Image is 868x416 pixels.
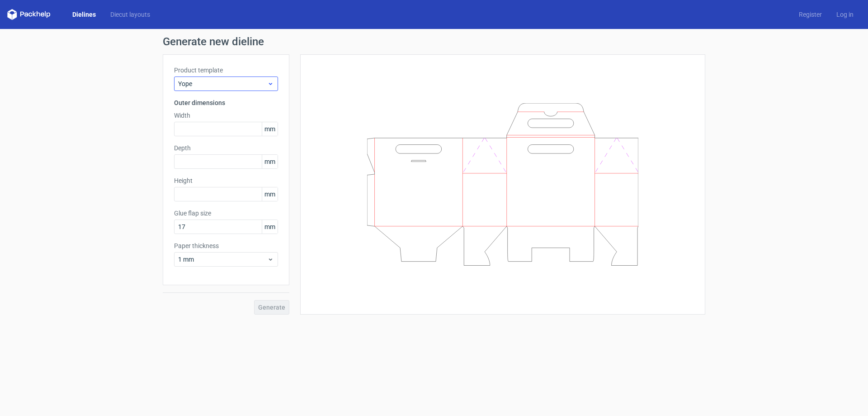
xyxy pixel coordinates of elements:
[174,209,278,218] label: Glue flap size
[262,187,278,201] span: mm
[178,255,267,264] span: 1 mm
[174,176,278,185] label: Height
[262,155,278,168] span: mm
[262,122,278,136] span: mm
[178,79,267,88] span: Yope
[174,143,278,153] label: Depth
[174,66,278,75] label: Product template
[174,241,278,250] label: Paper thickness
[65,10,103,19] a: Dielines
[163,36,705,47] h1: Generate new dieline
[174,111,278,120] label: Width
[103,10,157,19] a: Diecut layouts
[792,10,829,19] a: Register
[262,220,278,234] span: mm
[829,10,861,19] a: Log in
[174,98,278,107] h3: Outer dimensions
